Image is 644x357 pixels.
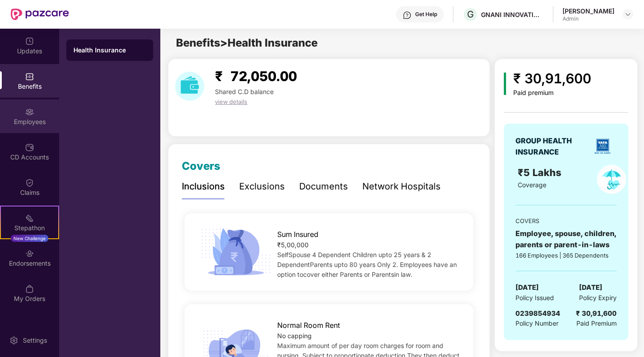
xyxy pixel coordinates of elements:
div: Paid premium [513,89,591,97]
span: Policy Number [515,319,558,327]
img: svg+xml;base64,PHN2ZyB4bWxucz0iaHR0cDovL3d3dy53My5vcmcvMjAwMC9zdmciIHdpZHRoPSIyMSIgaGVpZ2h0PSIyMC... [25,214,34,223]
img: New Pazcare Logo [11,9,69,20]
div: ₹ 30,91,600 [576,308,617,319]
img: svg+xml;base64,PHN2ZyBpZD0iRW5kb3JzZW1lbnRzIiB4bWxucz0iaHR0cDovL3d3dy53My5vcmcvMjAwMC9zdmciIHdpZH... [25,249,34,258]
img: svg+xml;base64,PHN2ZyBpZD0iTXlfT3JkZXJzIiBkYXRhLW5hbWU9Ik15IE9yZGVycyIgeG1sbnM9Imh0dHA6Ly93d3cudz... [25,284,34,293]
span: Benefits > Health Insurance [176,36,318,49]
div: Health Insurance [73,46,146,55]
span: Shared C.D balance [215,88,274,95]
img: download [175,72,204,101]
img: icon [504,73,506,95]
div: Network Hospitals [362,180,441,194]
div: Get Help [415,11,437,18]
img: svg+xml;base64,PHN2ZyBpZD0iRW1wbG95ZWVzIiB4bWxucz0iaHR0cDovL3d3dy53My5vcmcvMjAwMC9zdmciIHdpZHRoPS... [25,108,34,116]
div: Employee, spouse, children, parents or parent-in-laws [515,228,617,250]
div: Documents [299,180,348,194]
span: [DATE] [515,282,539,293]
div: Admin [562,15,614,22]
span: Policy Expiry [579,293,617,303]
img: svg+xml;base64,PHN2ZyBpZD0iU2V0dGluZy0yMHgyMCIgeG1sbnM9Imh0dHA6Ly93d3cudzMub3JnLzIwMDAvc3ZnIiB3aW... [9,336,18,345]
div: GNANI INNOVATIONS PRIVATE LIMITED [481,10,544,19]
img: policyIcon [597,165,626,194]
img: svg+xml;base64,PHN2ZyBpZD0iSGVscC0zMngzMiIgeG1sbnM9Imh0dHA6Ly93d3cudzMub3JnLzIwMDAvc3ZnIiB3aWR0aD... [403,11,412,20]
span: Paid Premium [576,318,617,328]
span: ₹5 Lakhs [518,167,564,178]
div: Inclusions [182,180,225,194]
span: 0239854934 [515,309,560,318]
div: COVERS [515,216,617,225]
span: Normal Room Rent [277,320,340,331]
div: Settings [20,336,50,345]
img: icon [198,226,274,279]
span: Sum Insured [277,229,318,240]
div: New Challenge [11,235,48,242]
div: No capping [277,331,460,341]
span: view details [215,98,247,105]
img: svg+xml;base64,PHN2ZyBpZD0iVXBkYXRlZCIgeG1sbnM9Imh0dHA6Ly93d3cudzMub3JnLzIwMDAvc3ZnIiB3aWR0aD0iMj... [25,37,34,46]
div: [PERSON_NAME] [562,7,614,15]
span: ₹ 72,050.00 [215,68,297,84]
span: Policy Issued [515,293,554,303]
div: ₹5,00,000 [277,240,460,250]
img: insurerLogo [591,135,614,158]
span: Coverage [518,181,546,189]
img: svg+xml;base64,PHN2ZyBpZD0iQ2xhaW0iIHhtbG5zPSJodHRwOi8vd3d3LnczLm9yZy8yMDAwL3N2ZyIgd2lkdGg9IjIwIi... [25,178,34,187]
div: ₹ 30,91,600 [513,68,591,89]
img: svg+xml;base64,PHN2ZyBpZD0iQ0RfQWNjb3VudHMiIGRhdGEtbmFtZT0iQ0QgQWNjb3VudHMiIHhtbG5zPSJodHRwOi8vd3... [25,143,34,152]
span: [DATE] [579,282,602,293]
div: 166 Employees | 365 Dependents [515,251,617,260]
span: Covers [182,159,220,172]
img: svg+xml;base64,PHN2ZyBpZD0iRHJvcGRvd24tMzJ4MzIiIHhtbG5zPSJodHRwOi8vd3d3LnczLm9yZy8yMDAwL3N2ZyIgd2... [624,11,631,18]
div: GROUP HEALTH INSURANCE [515,135,588,158]
span: SelfSpouse 4 Dependent Children upto 25 years & 2 DependentParents upto 80 years Only 2. Employee... [277,251,457,278]
span: G [467,9,474,20]
div: Exclusions [239,180,285,194]
div: Stepathon [1,224,58,232]
img: svg+xml;base64,PHN2ZyBpZD0iQmVuZWZpdHMiIHhtbG5zPSJodHRwOi8vd3d3LnczLm9yZy8yMDAwL3N2ZyIgd2lkdGg9Ij... [25,72,34,81]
